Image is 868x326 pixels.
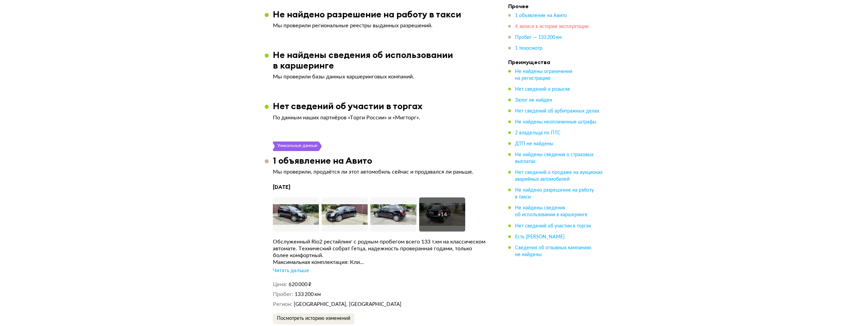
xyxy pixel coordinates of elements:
dt: Регион [273,301,292,308]
img: Car Photo [273,197,319,232]
span: 4 записи в истории эксплуатации [515,24,589,29]
span: 620 000 ₽ [289,282,311,287]
div: Читать дальше [273,267,309,274]
span: Нет сведений о продаже на аукционах аварийных автомобилей [515,170,603,182]
p: Мы проверили, продаётся ли этот автомобиль сейчас и продавался ли раньше. [273,168,488,175]
span: Нет сведений об арбитражных делах [515,109,599,114]
dt: Пробег [273,291,293,298]
span: Сведения об отзывных кампаниях не найдены [515,245,591,257]
span: Не найдены сведения об использовании в каршеринге [515,206,588,217]
span: Нет сведений об участии в торгах [515,223,591,228]
span: Посмотреть историю изменений [277,316,350,321]
button: Посмотреть историю изменений [273,313,354,324]
span: Пробег — 133 200 км [515,35,562,40]
h3: Нет сведений об участии в торгах [273,101,423,111]
span: Нет сведений о розыске [515,87,570,92]
div: Обслуженный Rio2 рестайлинг с родным пробегом всего 133 т.км на классическом автомате. Технически... [273,238,488,259]
span: 1 техосмотр [515,46,542,51]
h3: 1 объявление на Авито [273,155,372,166]
div: Максимальная комплектация: Кли... [273,259,488,266]
span: Не найдены ограничения на регистрацию [515,69,572,81]
div: + 14 [438,211,447,218]
img: Car Photo [370,197,416,232]
p: Мы проверили региональные реестры выданных разрешений. [273,22,488,29]
span: 1 объявление на Авито [515,13,567,18]
span: Залог не найден [515,98,552,103]
h3: Не найдены сведения об использовании в каршеринге [273,49,496,71]
span: Есть [PERSON_NAME] [515,234,564,239]
img: Car Photo [322,197,368,232]
h4: Преимущества [508,59,604,65]
dt: Цена [273,281,287,288]
span: Не найдены сведения о страховых выплатах [515,152,593,164]
span: 133 200 км [295,292,321,297]
div: Уникальные данные [277,142,318,151]
p: Мы проверили базы данных каршеринговых компаний. [273,73,488,80]
h3: Не найдено разрешение на работу в такси [273,9,461,19]
span: Не найдены неоплаченные штрафы [515,120,596,124]
span: 2 владельца по ПТС [515,131,561,135]
span: ДТП не найдены [515,142,553,146]
h4: Прочее [508,3,604,10]
h4: [DATE] [273,183,488,191]
span: [GEOGRAPHIC_DATA], [GEOGRAPHIC_DATA] [294,302,401,307]
span: Не найдено разрешение на работу в такси [515,188,594,199]
p: По данным наших партнёров «Торги России» и «Мигторг». [273,114,488,121]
